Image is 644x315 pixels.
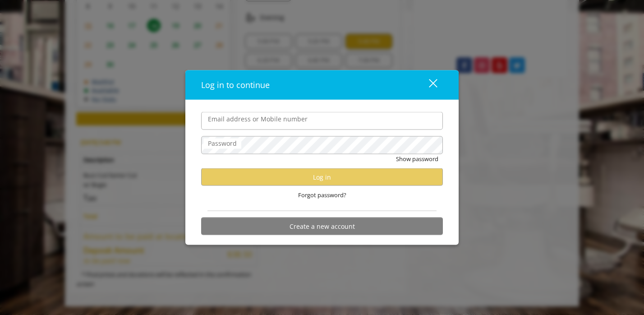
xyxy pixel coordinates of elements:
[203,139,241,148] label: Password
[201,218,443,235] button: Create a new account
[412,76,443,94] button: close dialog
[203,114,312,124] label: Email address or Mobile number
[298,190,346,200] span: Forgot password?
[419,78,437,92] div: close dialog
[201,112,443,130] input: Email address or Mobile number
[201,168,443,186] button: Log in
[201,136,443,154] input: Password
[201,79,270,90] span: Log in to continue
[396,154,438,164] button: Show password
